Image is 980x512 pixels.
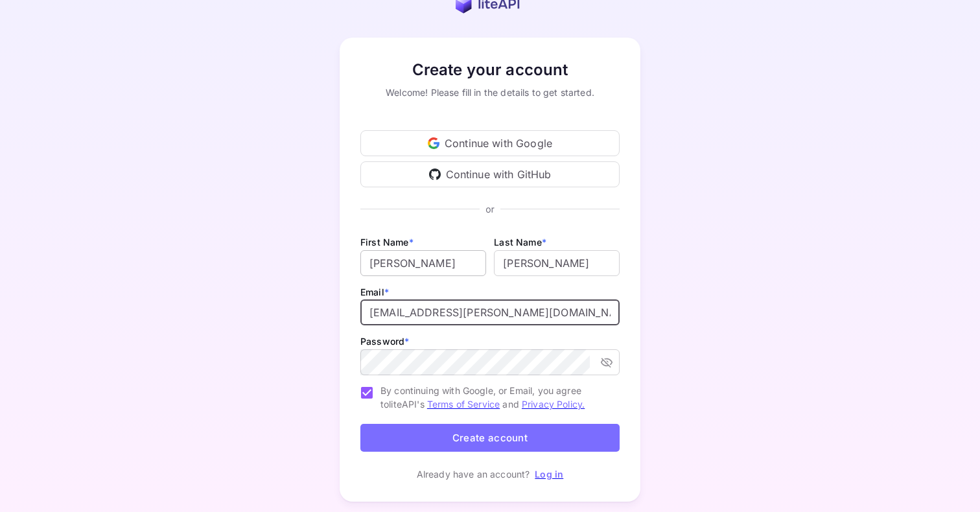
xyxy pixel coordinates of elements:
label: First Name [360,237,414,248]
input: John [360,250,486,276]
input: Doe [494,250,620,276]
input: johndoe@gmail.com [360,299,620,325]
label: Email [360,286,389,297]
a: Privacy Policy. [522,399,585,410]
span: By continuing with Google, or Email, you agree to liteAPI's and [380,384,609,411]
a: Terms of Service [427,399,500,410]
button: toggle password visibility [595,351,618,374]
div: Continue with GitHub [360,161,620,187]
label: Last Name [494,237,546,248]
label: Password [360,336,409,347]
a: Log in [535,469,563,480]
p: Already have an account? [417,467,530,481]
div: Continue with Google [360,130,620,156]
div: Welcome! Please fill in the details to get started. [360,86,620,99]
button: Create account [360,424,620,452]
div: Create your account [360,58,620,82]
